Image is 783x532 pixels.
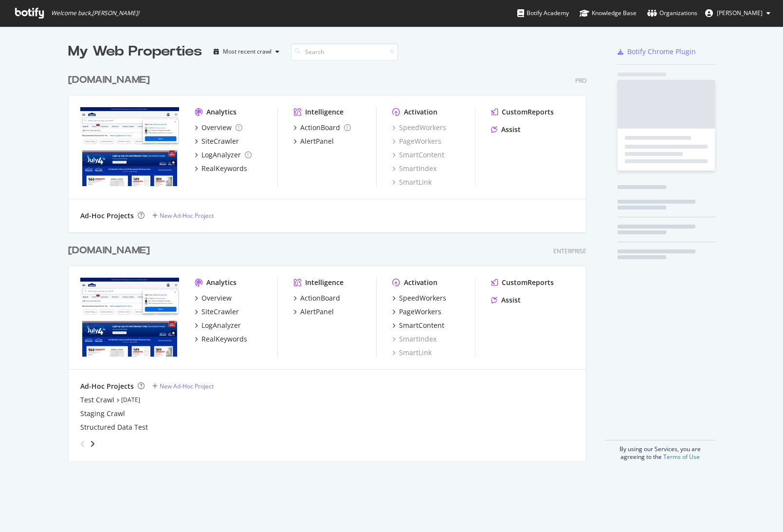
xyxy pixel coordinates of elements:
a: SpeedWorkers [392,293,446,303]
div: [DOMAIN_NAME] [68,73,150,87]
a: PageWorkers [392,307,441,317]
a: AlertPanel [293,307,334,317]
a: ActionBoard [293,123,351,133]
img: www.lowes.com [80,278,179,357]
a: ActionBoard [293,293,340,303]
div: AlertPanel [300,136,334,146]
a: SmartIndex [392,334,437,344]
div: Enterprise [553,247,586,255]
div: Knowledge Base [580,8,637,18]
div: Pro [575,76,586,85]
a: SiteCrawler [195,307,239,317]
div: PageWorkers [399,307,441,317]
a: Botify Chrome Plugin [618,47,696,57]
div: angle-left [76,436,89,452]
div: Most recent crawl [223,49,272,55]
a: CustomReports [491,278,554,287]
div: By using our Services, you are agreeing to the [605,440,715,461]
div: SmartContent [399,321,444,330]
a: [DOMAIN_NAME] [68,244,154,258]
input: Search [291,43,398,60]
a: [DATE] [121,396,140,404]
div: Botify Chrome Plugin [627,47,696,57]
a: Staging Crawl [80,409,125,418]
a: New Ad-Hoc Project [152,382,214,390]
div: CustomReports [502,107,554,117]
a: SmartLink [392,348,432,358]
span: Welcome back, [PERSON_NAME] ! [51,9,139,17]
div: SiteCrawler [201,307,239,317]
div: [DOMAIN_NAME] [68,244,150,258]
div: Assist [501,295,521,305]
div: Overview [201,293,232,303]
a: SmartIndex [392,164,437,173]
div: SiteCrawler [201,136,239,146]
div: Ad-Hoc Projects [80,211,134,221]
a: Test Crawl [80,395,114,405]
button: Most recent crawl [210,44,283,59]
a: Overview [195,293,232,303]
a: SpeedWorkers [392,123,446,133]
div: Assist [501,125,521,134]
div: ActionBoard [300,293,340,303]
div: Ad-Hoc Projects [80,381,134,391]
div: RealKeywords [201,164,247,173]
div: Activation [404,278,437,287]
span: Randy Dargenio [717,9,763,17]
button: [PERSON_NAME] [697,5,778,21]
a: Assist [491,125,521,134]
a: Structured Data Test [80,422,148,432]
a: [DOMAIN_NAME] [68,73,154,87]
div: Botify Academy [517,8,569,18]
div: AlertPanel [300,307,334,317]
a: SmartContent [392,321,444,330]
a: LogAnalyzer [195,150,252,160]
a: LogAnalyzer [195,321,241,330]
div: Analytics [206,278,237,287]
div: angle-right [89,439,96,449]
a: RealKeywords [195,334,247,344]
a: SmartContent [392,150,444,160]
div: Overview [201,123,232,133]
div: New Ad-Hoc Project [160,382,214,390]
a: Overview [195,123,242,133]
div: New Ad-Hoc Project [160,211,214,220]
div: SpeedWorkers [399,293,446,303]
a: RealKeywords [195,164,247,173]
a: SiteCrawler [195,136,239,146]
div: RealKeywords [201,334,247,344]
a: Terms of Use [663,453,700,461]
a: AlertPanel [293,136,334,146]
div: Intelligence [305,107,344,117]
img: www.lowessecondary.com [80,107,179,186]
div: CustomReports [502,278,554,287]
a: SmartLink [392,177,432,187]
div: My Web Properties [68,42,202,61]
div: Analytics [206,107,237,117]
div: ActionBoard [300,123,340,133]
a: PageWorkers [392,136,441,146]
div: Activation [404,107,437,117]
a: CustomReports [491,107,554,117]
a: New Ad-Hoc Project [152,211,214,220]
div: Organizations [647,8,697,18]
div: LogAnalyzer [201,150,241,160]
div: grid [68,61,594,461]
a: Assist [491,295,521,305]
div: LogAnalyzer [201,321,241,330]
div: Intelligence [305,278,344,287]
